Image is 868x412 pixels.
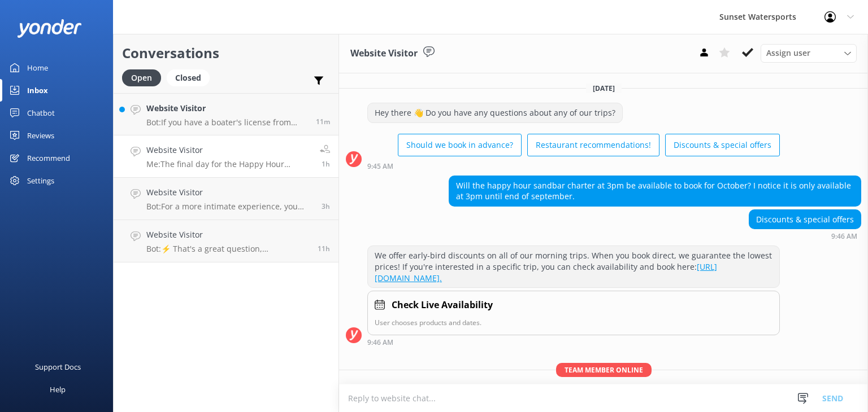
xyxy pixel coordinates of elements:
div: Help [50,378,66,401]
a: [URL][DOMAIN_NAME]. [375,261,717,283]
p: Bot: For a more intimate experience, you might consider our 15ft Boston Whaler (Cozy Cruiser), wh... [146,201,313,212]
div: We offer early-bird discounts on all of our morning trips. When you book direct, we guarantee the... [368,246,779,287]
p: Bot: If you have a boater's license from another state, you'll still need a [US_STATE] Boaters Sa... [146,117,307,128]
h4: Website Visitor [146,229,309,241]
a: Website VisitorBot:For a more intimate experience, you might consider our 15ft Boston Whaler (Coz... [114,178,338,220]
div: Settings [27,169,54,192]
div: Closed [167,69,210,86]
span: Assign user [766,47,810,59]
div: Will the happy hour sandbar charter at 3pm be available to book for October? I notice it is only ... [449,176,861,206]
div: Home [27,56,48,79]
div: Hey there 👋 Do you have any questions about any of our trips? [368,103,622,122]
div: Assign User [761,44,857,62]
span: Sep 06 2025 10:30pm (UTC -05:00) America/Cancun [318,244,330,253]
span: Sep 07 2025 08:52am (UTC -05:00) America/Cancun [322,159,330,169]
p: Me: The final day for the Happy Hour Sandbar trip will be [DATE], due to the upcoming time change... [146,159,311,169]
p: User chooses products and dates. [375,317,772,328]
h2: Conversations [122,42,330,64]
p: Bot: ⚡ That's a great question, unfortunately I do not know the answer. I'm going to reach out to... [146,244,309,254]
span: Sep 07 2025 06:42am (UTC -05:00) America/Cancun [322,201,330,211]
button: Restaurant recommendations! [527,134,659,156]
div: Chatbot [27,102,55,124]
a: Closed [167,71,215,84]
h4: Website Visitor [146,186,313,199]
div: Support Docs [35,356,81,378]
div: Sep 07 2025 08:46am (UTC -05:00) America/Cancun [367,338,780,346]
a: Website VisitorBot:⚡ That's a great question, unfortunately I do not know the answer. I'm going t... [114,220,338,262]
h3: Website Visitor [350,46,418,61]
div: Open [122,69,161,86]
div: Inbox [27,79,48,102]
strong: 9:46 AM [831,233,857,240]
img: yonder-white-logo.png [17,19,82,38]
h4: Website Visitor [146,102,307,115]
strong: 9:46 AM [367,339,393,346]
div: Reviews [27,124,54,147]
h4: Website Visitor [146,144,311,156]
span: Team member online [556,363,652,377]
div: Sep 07 2025 08:46am (UTC -05:00) America/Cancun [749,232,861,240]
span: [DATE] [586,84,622,93]
a: Website VisitorBot:If you have a boater's license from another state, you'll still need a [US_STA... [114,93,338,135]
button: Should we book in advance? [398,134,522,156]
a: Open [122,71,167,84]
strong: 9:45 AM [367,163,393,170]
span: Sep 07 2025 10:18am (UTC -05:00) America/Cancun [316,117,330,126]
div: Discounts & special offers [749,210,861,229]
div: Recommend [27,147,70,169]
a: Website VisitorMe:The final day for the Happy Hour Sandbar trip will be [DATE], due to the upcomi... [114,135,338,178]
button: Discounts & special offers [665,134,780,156]
h4: Check Live Availability [392,298,493,313]
div: Sep 07 2025 08:45am (UTC -05:00) America/Cancun [367,162,780,170]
